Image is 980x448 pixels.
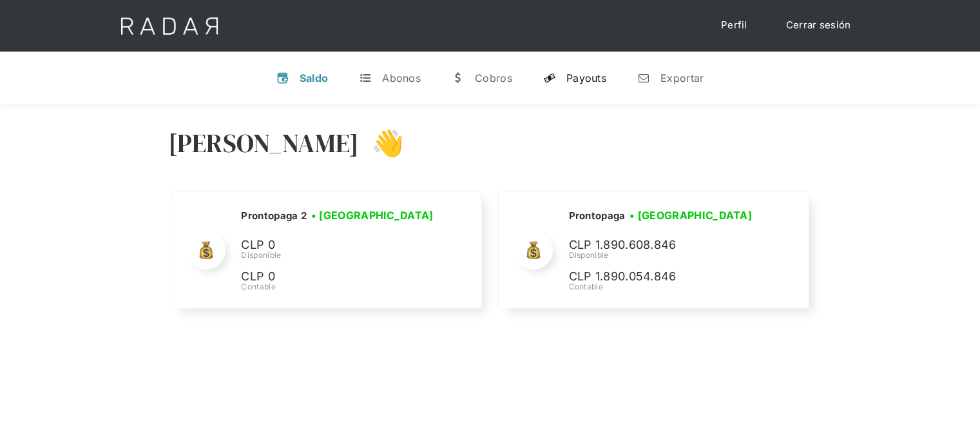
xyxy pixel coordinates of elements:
div: Contable [241,281,437,293]
div: t [359,72,372,84]
div: y [543,72,556,84]
a: Cerrar sesión [773,13,864,38]
div: v [276,72,289,84]
div: w [452,72,465,84]
h2: Prontopaga [568,209,625,222]
div: Saldo [300,72,329,84]
a: Perfil [708,13,760,38]
div: Payouts [566,72,606,84]
p: CLP 0 [241,236,434,255]
p: CLP 1.890.054.846 [568,268,762,286]
div: Contable [568,281,762,293]
div: n [637,72,650,84]
h2: Prontopaga 2 [241,209,307,222]
p: CLP 1.890.608.846 [568,236,762,255]
p: CLP 0 [241,268,434,286]
div: Cobros [475,72,512,84]
div: Abonos [382,72,421,84]
h3: • [GEOGRAPHIC_DATA] [629,208,752,223]
h3: 👋 [359,127,404,159]
h3: • [GEOGRAPHIC_DATA] [311,208,434,223]
h3: [PERSON_NAME] [168,127,360,159]
div: Disponible [568,249,762,261]
div: Disponible [241,249,437,261]
div: Exportar [660,72,704,84]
